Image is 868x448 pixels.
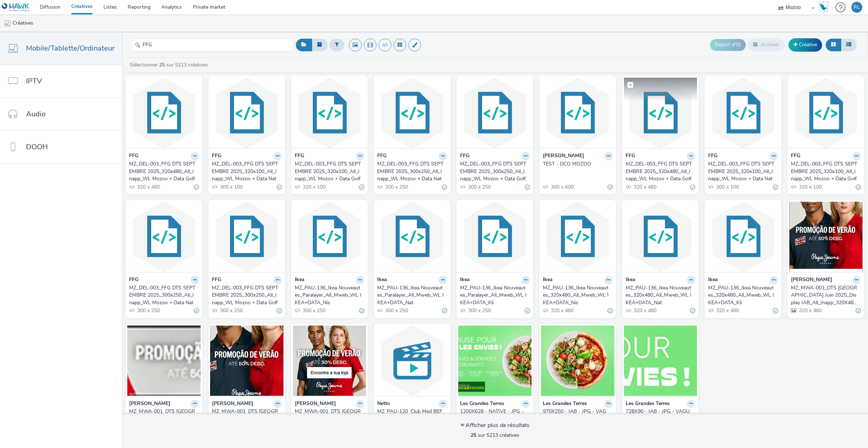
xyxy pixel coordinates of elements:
img: 1200X628 - NATIVE - JPG - VAGUE 1 - JUIN - 2025 visual [458,326,532,396]
strong: FFG [129,152,139,160]
div: Valide [773,183,778,191]
div: MZ_PAU-136_Ikea Nouveautes_320x480_All_Mweb_WL IKEA+DATA_Nis [543,284,610,306]
div: Afficher plus de résultats [460,421,529,430]
span: Mobile/Tablette/Ordinateur [26,43,115,53]
strong: [PERSON_NAME] [295,400,336,408]
span: Audio [26,109,46,119]
div: Valide [359,307,364,315]
img: MZ_DEL-003_FFG DTS SEPTEMBRE 2025_320x100_All_Inapp_WL Mozoo + Data Golf visual [293,78,366,148]
a: MZ_DEL-003_FFG DTS SEPTEMBRE 2025_320x100_All_Inapp_WL Mozoo + Data Golf [295,160,365,182]
img: MZ_MWA-001_DTS Portugal Juin 2025_Display IAB_All_Inapp_320X480 - IAB - HTML5 - GENERIQUE - JUIN ... [789,202,863,272]
img: MZ_PAU-136_Ikea Nouveautes_320x480_All_Mweb_WL IKEA+DATA_Nis visual [541,202,614,272]
div: MZ_DEL-003_FFG DTS SEPTEMBRE 2025_300x250_All_Inapp_WL Mozoo + Data Nat [129,284,196,306]
a: MZ_DEL-003_FFG DTS SEPTEMBRE 2025_300x250_All_Inapp_WL Mozoo + Data Golf [212,284,282,306]
div: MZ_PAU-136_Ikea Nouveautes_320x480_All_Mweb_WL IKEA+DATA_Nat [626,284,693,306]
a: 970X250 - IAB - JPG - VAGUE 1 - JUIN - 2025 [543,408,613,423]
img: MZ_PAU-136_Ikea Nouveautes_320x480_All_Mweb_WL IKEA+DATA_Kli visual [706,202,780,272]
strong: Les Grandes Terres [626,400,670,408]
img: MZ_PAU-120_Club Med BEFR Phase 1_Instream_All_Mweb_WL+Data Tourisme_Video_15 visual [375,326,449,396]
span: sur 5213 créatives [471,432,519,439]
span: 300 x 100 [715,184,739,190]
img: MZ_PAU-136_Ikea Nouveautes_Paralayer_All_Mweb_WL IKEA+DATA_Kli visual [458,202,532,272]
a: 1200X628 - NATIVE - JPG - VAGUE 1 - JUIN - 2025 [460,408,530,423]
img: MZ_MWA-001_DTS Portugal Juin 2025_Display IAB_All_Inapp_320X50 - IAB - HTML5 - GENERIQUE - JUIN -... [127,326,201,396]
img: MZ_PAU-136_Ikea Nouveautes_320x480_All_Mweb_WL IKEA+DATA_Nat visual [624,202,697,272]
a: MZ_MWA-001_DTS [GEOGRAPHIC_DATA] Juin 2025_Display IAB_All_Inapp_300X250 - IAB - HTML5 - GENERIQU... [295,408,365,430]
img: MZ_DEL-003_FFG DTS SEPTEMBRE 2025_300x250_All_Inapp_WL Mozoo + Data Golf visual [458,78,532,148]
img: MZ_PAU-136_Ikea Nouveautes_Paralayer_All_Mweb_WL IKEA+DATA_Nat visual [375,202,449,272]
div: MZ_DEL-003_FFG DTS SEPTEMBRE 2025_300x250_All_Inapp_WL Mozoo + Data Golf [460,160,527,182]
div: MZ_DEL-003_FFG DTS SEPTEMBRE 2025_320x100_All_Inapp_WL Mozoo + Data Golf [791,160,858,182]
span: 300 x 250 [384,307,408,314]
span: 320 x 100 [798,184,822,190]
span: 300 x 250 [384,184,408,190]
a: MZ_DEL-003_FFG DTS SEPTEMBRE 2025_300x250_All_Inapp_WL Mozoo + Data Nat [129,284,199,306]
a: MZ_DEL-003_FFG DTS SEPTEMBRE 2025_300x250_All_Inapp_WL Mozoo + Data Golf [460,160,530,182]
a: MZ_MWA-001_DTS [GEOGRAPHIC_DATA] Juin 2025_Display IAB_All_Inapp_320X480 - IAB - HTML5 - GENERIQU... [791,284,861,306]
span: 300 x 250 [219,307,243,314]
span: DOOH [26,142,48,152]
a: 728X90 - IAB - JPG - VAGUE 1 - JUIN - 2025 [626,408,695,423]
input: Rechercher... [131,39,294,51]
img: mobile [4,20,11,27]
strong: Ikea [460,276,470,284]
div: MZ_DEL-003_FFG DTS SEPTEMBRE 2025_300x250_All_Inapp_WL Mozoo + Data Golf [212,284,279,306]
div: Valide [359,183,364,191]
strong: Ikea [295,276,305,284]
strong: FFG [212,152,221,160]
a: MZ_MWA-001_DTS [GEOGRAPHIC_DATA] Juin 2025_Display IAB_All_Inapp_320X50 - IAB - HTML5 - GENERIQUE... [129,408,199,430]
div: MZ_DEL-003_FFG DTS SEPTEMBRE 2025_320x100_All_Inapp_WL Mozoo + Data Nat [212,160,279,182]
div: RL [854,2,860,13]
a: MZ_DEL-003_FFG DTS SEPTEMBRE 2025_320x480_All_Inapp_WL Mozoo + Data Golf [626,160,695,182]
strong: FFG [626,152,635,160]
a: MZ_MWA-001_DTS [GEOGRAPHIC_DATA] Juin 2025_Display IAB_All_Inapp_300X600 - IAB - HTML5 - GENERIQU... [212,408,282,430]
span: 300 x 250 [467,184,491,190]
img: MZ_MWA-001_DTS Portugal Juin 2025_Display IAB_All_Inapp_300X250 - IAB - HTML5 - GENERIQUE - JUIN ... [293,326,366,396]
a: MZ_DEL-003_FFG DTS SEPTEMBRE 2025_300x250_All_Inapp_WL Mozoo + Data Nat [377,160,447,182]
div: MZ_DEL-003_FFG DTS SEPTEMBRE 2025_320x100_All_Inapp_WL Mozoo + Data Golf [295,160,362,182]
img: undefined Logo [2,3,30,12]
div: Valide [442,183,447,191]
img: TEST - DCO MOZOO visual [541,78,614,148]
div: MZ_MWA-001_DTS [GEOGRAPHIC_DATA] Juin 2025_Display IAB_All_Inapp_300X250 - IAB - HTML5 - GENERIQU... [295,408,362,430]
img: 728X90 - IAB - JPG - VAGUE 1 - JUIN - 2025 visual [624,326,697,396]
div: Valide [277,307,282,315]
a: MZ_PAU-136_Ikea Nouveautes_Paralayer_All_Mweb_WL IKEA+DATA_Kli [460,284,530,306]
img: 970X250 - IAB - JPG - VAGUE 1 - JUIN - 2025 visual [541,326,614,396]
div: Valide [856,307,861,315]
div: 970X250 - IAB - JPG - VAGUE 1 - JUIN - 2025 [543,408,610,423]
div: MZ_MWA-001_DTS [GEOGRAPHIC_DATA] Juin 2025_Display IAB_All_Inapp_320X50 - IAB - HTML5 - GENERIQUE... [129,408,196,430]
div: MZ_DEL-003_FFG DTS SEPTEMBRE 2025_320x480_All_Inapp_WL Mozoo + Data Golf [129,160,196,182]
img: MZ_DEL-003_FFG DTS SEPTEMBRE 2025_320x100_All_Inapp_WL Mozoo + Data Golf visual [789,78,863,148]
a: MZ_DEL-003_FFG DTS SEPTEMBRE 2025_320x100_All_Inapp_WL Mozoo + Data Nat [708,160,778,182]
strong: Les Grandes Terres [460,400,504,408]
img: MZ_DEL-003_FFG DTS SEPTEMBRE 2025_320x100_All_Inapp_WL Mozoo + Data Nat visual [210,78,284,148]
div: Valide [525,307,530,315]
span: 320 x 480 [798,307,822,314]
strong: FFG [377,152,387,160]
div: MZ_MWA-001_DTS [GEOGRAPHIC_DATA] Juin 2025_Display IAB_All_Inapp_320X480 - IAB - HTML5 - GENERIQU... [791,284,858,306]
span: 300 x 600 [550,184,574,190]
img: MZ_DEL-003_FFG DTS SEPTEMBRE 2025_300x250_All_Inapp_WL Mozoo + Data Nat visual [375,78,449,148]
span: 320 x 480 [136,184,160,190]
strong: Ikea [543,276,553,284]
strong: FFG [708,152,718,160]
div: MZ_DEL-003_FFG DTS SEPTEMBRE 2025_300x250_All_Inapp_WL Mozoo + Data Nat [377,160,444,182]
div: Valide [690,307,695,315]
img: MZ_DEL-003_FFG DTS SEPTEMBRE 2025_320x100_All_Inapp_WL Mozoo + Data Nat visual [706,78,780,148]
div: MZ_PAU-120_Club Med BEFR Phase 1_Instream_All_Mweb_WL+Data Tourisme_Video_15 [377,408,444,430]
strong: FFG [295,152,304,160]
a: Créative [788,38,822,51]
a: TEST - DCO MOZOO [543,160,613,168]
span: 300 x 100 [219,184,243,190]
a: Hawk Academy [818,1,832,13]
div: MZ_PAU-136_Ikea Nouveautes_Paralayer_All_Mweb_WL IKEA+DATA_Nat [377,284,444,306]
div: MZ_DEL-003_FFG DTS SEPTEMBRE 2025_320x480_All_Inapp_WL Mozoo + Data Golf [626,160,693,182]
div: 728X90 - IAB - JPG - VAGUE 1 - JUIN - 2025 [626,408,693,423]
a: MZ_PAU-136_Ikea Nouveautes_320x480_All_Mweb_WL IKEA+DATA_Nis [543,284,613,306]
div: Valide [608,307,613,315]
strong: Ikea [708,276,718,284]
div: Valide [194,183,199,191]
a: MZ_DEL-003_FFG DTS SEPTEMBRE 2025_320x100_All_Inapp_WL Mozoo + Data Golf [791,160,861,182]
div: 1200X628 - NATIVE - JPG - VAGUE 1 - JUIN - 2025 [460,408,527,423]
